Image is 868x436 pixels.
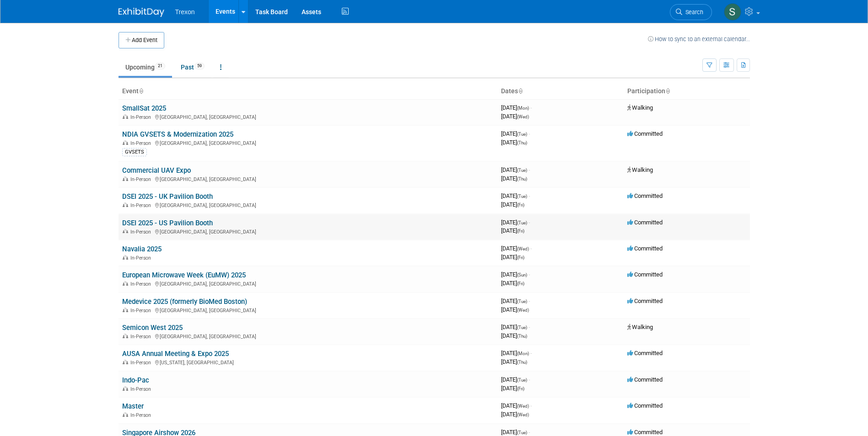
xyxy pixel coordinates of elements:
[122,324,183,332] a: Semicon West 2025
[130,308,154,314] span: In-Person
[528,192,530,199] span: -
[119,32,164,48] button: Add Event
[627,350,663,356] span: Committed
[517,220,527,225] span: (Tue)
[122,113,494,120] div: [GEOGRAPHIC_DATA], [GEOGRAPHIC_DATA]
[517,132,527,137] span: (Tue)
[497,84,624,99] th: Dates
[501,358,527,365] span: [DATE]
[627,130,663,137] span: Committed
[517,114,529,119] span: (Wed)
[517,106,529,111] span: (Mon)
[501,280,524,287] span: [DATE]
[122,166,191,175] a: Commercial UAV Expo
[648,36,750,43] a: How to sync to an external calendar...
[122,376,149,384] a: Indo-Pac
[130,281,154,287] span: In-Person
[122,402,144,410] a: Master
[627,429,663,436] span: Committed
[517,360,527,365] span: (Thu)
[528,271,530,278] span: -
[123,176,128,181] img: In-Person Event
[501,402,532,409] span: [DATE]
[528,298,530,304] span: -
[501,429,530,436] span: [DATE]
[501,332,527,339] span: [DATE]
[517,351,529,356] span: (Mon)
[517,281,524,286] span: (Fri)
[123,229,128,234] img: In-Person Event
[528,324,530,330] span: -
[517,378,527,383] span: (Tue)
[139,87,143,95] a: Sort by Event Name
[665,87,670,95] a: Sort by Participation Type
[122,245,162,253] a: Navalia 2025
[501,271,530,278] span: [DATE]
[119,58,172,76] a: Upcoming21
[501,130,530,137] span: [DATE]
[130,140,154,146] span: In-Person
[517,194,527,199] span: (Tue)
[122,130,233,138] a: NDIA GVSETS & Modernization 2025
[530,104,532,111] span: -
[517,404,529,409] span: (Wed)
[123,308,128,312] img: In-Person Event
[627,219,663,226] span: Committed
[627,402,663,409] span: Committed
[123,202,128,207] img: In-Person Event
[123,140,128,145] img: In-Person Event
[624,84,750,99] th: Participation
[122,139,494,146] div: [GEOGRAPHIC_DATA], [GEOGRAPHIC_DATA]
[122,219,213,227] a: DSEI 2025 - US Pavilion Booth
[174,58,211,76] a: Past59
[122,358,494,366] div: [US_STATE], [GEOGRAPHIC_DATA]
[175,8,195,16] span: Trexon
[122,332,494,340] div: [GEOGRAPHIC_DATA], [GEOGRAPHIC_DATA]
[517,255,524,260] span: (Fri)
[130,114,154,120] span: In-Person
[122,298,247,306] a: Medevice 2025 (formerly BioMed Boston)
[517,299,527,304] span: (Tue)
[501,139,527,146] span: [DATE]
[528,429,530,436] span: -
[528,219,530,226] span: -
[627,376,663,383] span: Committed
[517,386,524,391] span: (Fri)
[627,104,653,111] span: Walking
[517,202,524,207] span: (Fri)
[123,334,128,338] img: In-Person Event
[724,3,741,21] img: Steve Groves
[122,228,494,235] div: [GEOGRAPHIC_DATA], [GEOGRAPHIC_DATA]
[155,63,165,69] span: 21
[682,9,703,16] span: Search
[517,430,527,435] span: (Tue)
[627,271,663,278] span: Committed
[530,245,532,252] span: -
[517,412,529,417] span: (Wed)
[123,412,128,417] img: In-Person Event
[517,229,524,234] span: (Fri)
[123,360,128,364] img: In-Person Event
[122,280,494,287] div: [GEOGRAPHIC_DATA], [GEOGRAPHIC_DATA]
[501,166,530,173] span: [DATE]
[130,176,154,182] span: In-Person
[194,63,205,69] span: 59
[670,4,712,20] a: Search
[501,350,532,356] span: [DATE]
[501,385,524,392] span: [DATE]
[501,298,530,304] span: [DATE]
[501,254,524,261] span: [DATE]
[119,8,164,17] img: ExhibitDay
[501,192,530,199] span: [DATE]
[123,386,128,391] img: In-Person Event
[501,113,529,120] span: [DATE]
[501,201,524,208] span: [DATE]
[122,306,494,314] div: [GEOGRAPHIC_DATA], [GEOGRAPHIC_DATA]
[130,386,154,392] span: In-Person
[627,166,653,173] span: Walking
[122,350,229,358] a: AUSA Annual Meeting & Expo 2025
[501,306,529,313] span: [DATE]
[501,175,527,182] span: [DATE]
[528,130,530,137] span: -
[122,175,494,182] div: [GEOGRAPHIC_DATA], [GEOGRAPHIC_DATA]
